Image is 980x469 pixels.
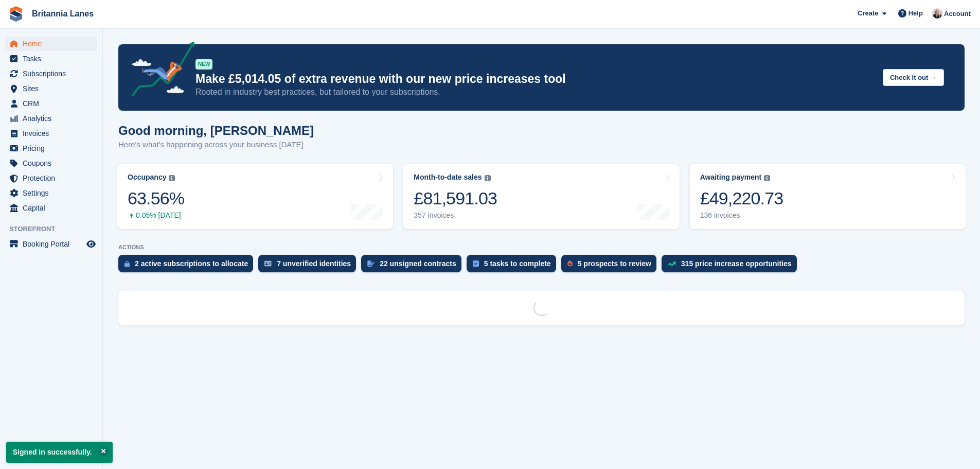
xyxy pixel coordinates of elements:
p: ACTIONS [118,244,965,251]
a: menu [5,156,97,170]
span: Analytics [23,111,84,126]
div: 357 invoices [414,211,497,220]
a: Month-to-date sales £81,591.03 357 invoices [403,164,679,229]
img: icon-info-grey-7440780725fd019a000dd9b08b2336e03edf1995a4989e88bcd33f0948082b44.svg [764,175,770,181]
span: Coupons [23,156,84,170]
span: Protection [23,171,84,185]
div: £81,591.03 [414,188,497,209]
span: Tasks [23,51,84,66]
a: 2 active subscriptions to allocate [118,255,258,277]
img: active_subscription_to_allocate_icon-d502201f5373d7db506a760aba3b589e785aa758c864c3986d89f69b8ff3... [124,260,130,267]
a: Occupancy 63.56% 0.05% [DATE] [117,164,393,229]
a: Britannia Lanes [28,5,98,22]
span: Home [23,37,84,51]
a: 315 price increase opportunities [662,255,802,277]
div: 22 unsigned contracts [380,259,456,268]
span: Subscriptions [23,66,84,81]
div: 0.05% [DATE] [128,211,184,220]
span: Account [944,9,971,19]
div: 5 prospects to review [578,259,651,268]
p: Make £5,014.05 of extra revenue with our new price increases tool [195,72,875,86]
span: Capital [23,201,84,215]
span: Booking Portal [23,237,84,251]
p: Signed in successfully. [6,442,113,463]
div: 63.56% [128,188,184,209]
div: 5 tasks to complete [484,259,551,268]
img: prospect-51fa495bee0391a8d652442698ab0144808aea92771e9ea1ae160a38d050c398.svg [567,260,573,267]
div: 136 invoices [700,211,783,220]
a: 5 tasks to complete [467,255,561,277]
div: Month-to-date sales [414,173,482,182]
a: 7 unverified identities [258,255,361,277]
a: menu [5,201,97,215]
span: CRM [23,96,84,111]
span: Help [908,8,923,19]
a: menu [5,171,97,185]
span: Settings [23,186,84,200]
a: menu [5,126,97,141]
div: 315 price increase opportunities [681,259,792,268]
a: menu [5,141,97,155]
img: icon-info-grey-7440780725fd019a000dd9b08b2336e03edf1995a4989e88bcd33f0948082b44.svg [485,175,491,181]
img: task-75834270c22a3079a89374b754ae025e5fb1db73e45f91037f5363f120a921f8.svg [473,260,479,267]
a: menu [5,96,97,111]
span: Storefront [9,224,102,234]
span: Invoices [23,126,84,141]
span: Create [858,8,878,19]
p: Rooted in industry best practices, but tailored to your subscriptions. [195,86,875,98]
a: menu [5,237,97,251]
a: menu [5,186,97,200]
div: Occupancy [128,173,166,182]
a: 5 prospects to review [561,255,662,277]
div: 2 active subscriptions to allocate [135,259,248,268]
a: Awaiting payment £49,220.73 136 invoices [690,164,966,229]
span: Sites [23,81,84,96]
div: 7 unverified identities [277,259,351,268]
a: menu [5,111,97,126]
a: menu [5,81,97,96]
p: Here's what's happening across your business [DATE] [118,139,314,151]
img: price-adjustments-announcement-icon-8257ccfd72463d97f412b2fc003d46551f7dbcb40ab6d574587a9cd5c0d94... [123,42,195,100]
img: Alexandra Lane [932,8,942,19]
a: menu [5,37,97,51]
a: menu [5,66,97,81]
img: icon-info-grey-7440780725fd019a000dd9b08b2336e03edf1995a4989e88bcd33f0948082b44.svg [169,175,175,181]
a: menu [5,51,97,66]
span: Pricing [23,141,84,155]
img: stora-icon-8386f47178a22dfd0bd8f6a31ec36ba5ce8667c1dd55bd0f319d3a0aa187defe.svg [8,6,24,22]
div: £49,220.73 [700,188,783,209]
div: NEW [195,59,212,70]
button: Check it out → [883,69,944,86]
img: price_increase_opportunities-93ffe204e8149a01c8c9dc8f82e8f89637d9d84a8eef4429ea346261dce0b2c0.svg [668,262,676,266]
img: verify_identity-adf6edd0f0f0b5bbfe63781bf79b02c33cf7c696d77639b501bdc392416b5a36.svg [264,260,272,267]
img: contract_signature_icon-13c848040528278c33f63329250d36e43548de30e8caae1d1a13099fd9432cc5.svg [367,260,375,267]
div: Awaiting payment [700,173,762,182]
h1: Good morning, [PERSON_NAME] [118,124,314,137]
a: Preview store [85,238,97,250]
a: 22 unsigned contracts [361,255,467,277]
